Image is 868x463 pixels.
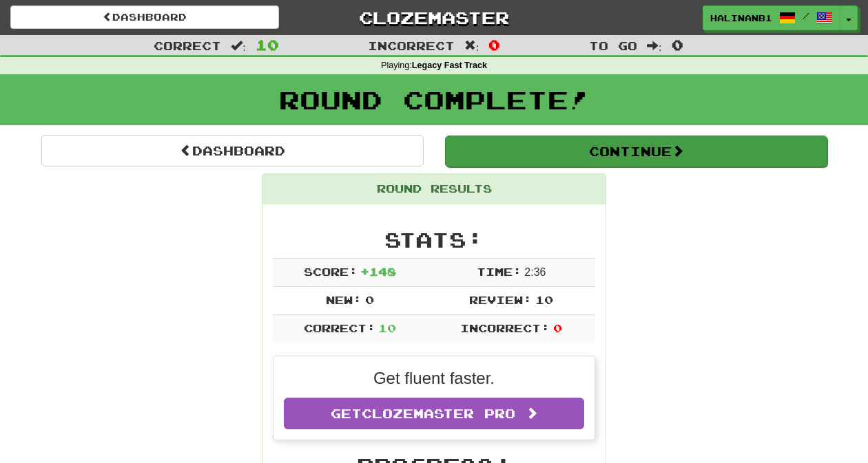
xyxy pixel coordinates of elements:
[256,36,279,53] span: 10
[273,228,595,251] h2: Stats:
[460,321,550,334] span: Incorrect:
[445,136,827,167] button: Continue
[469,293,532,306] span: Review:
[589,39,637,52] span: To go
[300,6,568,30] a: Clozemaster
[378,321,396,334] span: 10
[304,265,358,278] span: Score:
[488,36,500,53] span: 0
[524,266,546,278] span: 2 : 36
[284,367,584,390] p: Get fluent faster.
[535,293,553,306] span: 10
[231,40,246,52] span: :
[304,321,375,334] span: Correct:
[362,406,515,421] span: Clozemaster Pro
[464,40,479,52] span: :
[710,12,772,24] span: halinanb1
[360,265,396,278] span: + 148
[284,398,584,429] a: GetClozemaster Pro
[41,135,424,166] a: Dashboard
[326,293,362,306] span: New:
[477,265,521,278] span: Time:
[365,293,374,306] span: 0
[154,39,221,52] span: Correct
[703,6,840,30] a: halinanb1 /
[262,174,606,204] div: Round Results
[5,86,863,114] h1: Round Complete!
[10,6,279,29] a: Dashboard
[672,36,683,53] span: 0
[647,40,662,52] span: :
[412,61,487,70] strong: Legacy Fast Track
[368,39,455,52] span: Incorrect
[803,11,809,21] span: /
[553,321,562,334] span: 0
